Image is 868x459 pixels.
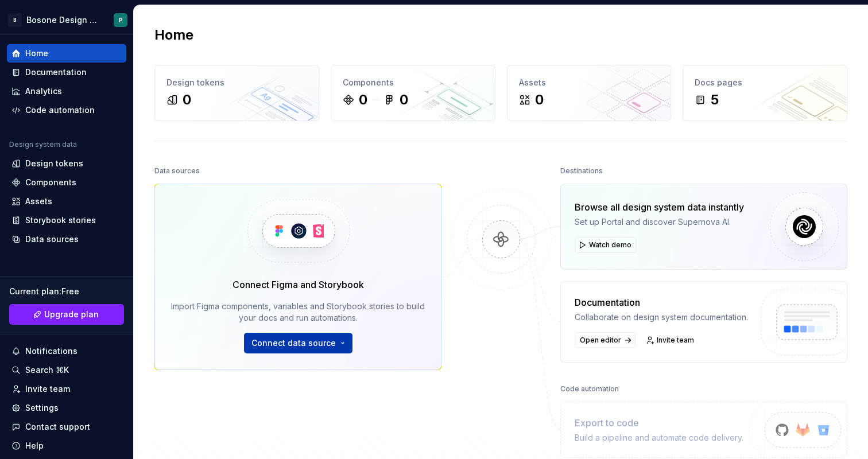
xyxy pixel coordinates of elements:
[657,336,694,345] span: Invite team
[560,163,603,179] div: Destinations
[251,337,336,349] span: Connect data source
[7,44,126,63] a: Home
[183,91,191,109] div: 0
[343,77,483,88] div: Components
[7,361,126,379] button: Search ⌘K
[7,192,126,211] a: Assets
[25,67,87,78] div: Documentation
[26,14,100,26] div: Bosone Design Engine
[7,173,126,192] a: Components
[244,333,352,353] button: Connect data source
[575,216,744,228] div: Set up Portal and discover Supernova AI.
[2,7,131,32] button: BBosone Design EngineP
[25,104,95,116] div: Code automation
[7,230,126,248] a: Data sources
[25,364,69,376] div: Search ⌘K
[575,332,635,348] a: Open editor
[8,13,22,27] div: B
[589,240,631,250] span: Watch demo
[9,304,124,325] button: Upgrade plan
[25,158,83,169] div: Design tokens
[25,48,48,59] div: Home
[154,163,200,179] div: Data sources
[575,432,743,444] div: Build a pipeline and automate code delivery.
[25,402,59,414] div: Settings
[695,77,835,88] div: Docs pages
[7,211,126,229] a: Storybook stories
[400,91,408,109] div: 0
[7,380,126,398] a: Invite team
[171,301,425,324] div: Import Figma components, variables and Storybook stories to build your docs and run automations.
[560,381,619,397] div: Code automation
[580,336,621,345] span: Open editor
[25,215,96,226] div: Storybook stories
[7,437,126,455] button: Help
[519,77,660,88] div: Assets
[25,177,76,188] div: Components
[711,91,719,109] div: 5
[575,312,748,323] div: Collaborate on design system documentation.
[7,63,126,81] a: Documentation
[154,65,319,121] a: Design tokens0
[25,234,79,245] div: Data sources
[575,295,748,309] div: Documentation
[535,91,544,109] div: 0
[7,342,126,360] button: Notifications
[7,101,126,119] a: Code automation
[7,82,126,100] a: Analytics
[331,65,495,121] a: Components00
[642,332,699,348] a: Invite team
[25,196,52,207] div: Assets
[7,154,126,173] a: Design tokens
[575,416,743,430] div: Export to code
[25,345,77,357] div: Notifications
[25,383,70,395] div: Invite team
[9,286,124,297] div: Current plan : Free
[25,85,62,97] div: Analytics
[44,309,99,320] span: Upgrade plan
[7,399,126,417] a: Settings
[359,91,367,109] div: 0
[7,418,126,436] button: Contact support
[683,65,847,121] a: Docs pages5
[119,15,123,25] div: P
[154,26,193,44] h2: Home
[507,65,672,121] a: Assets0
[166,77,307,88] div: Design tokens
[575,200,744,214] div: Browse all design system data instantly
[25,440,44,452] div: Help
[9,140,77,149] div: Design system data
[575,237,637,253] button: Watch demo
[25,421,90,433] div: Contact support
[232,278,364,291] div: Connect Figma and Storybook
